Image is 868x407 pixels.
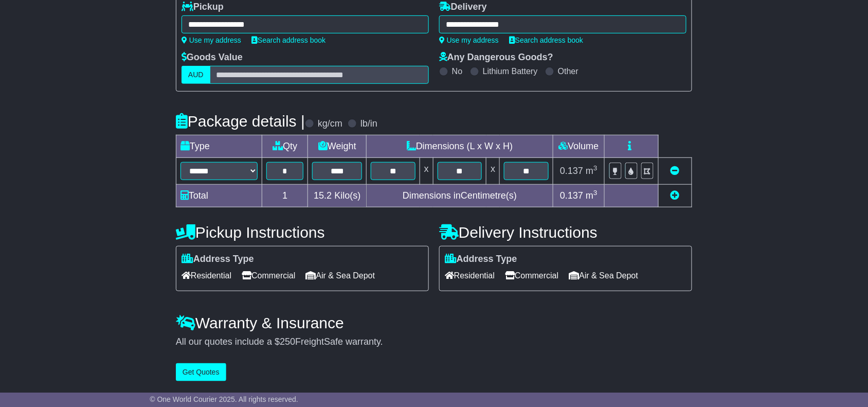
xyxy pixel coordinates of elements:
a: Add new item [671,190,680,201]
a: Search address book [251,36,325,44]
span: Commercial [242,268,295,284]
label: Address Type [445,254,517,265]
span: Residential [182,268,231,284]
label: Address Type [182,254,254,265]
span: 250 [280,337,295,347]
h4: Delivery Instructions [439,224,692,241]
span: m [586,166,598,176]
button: Get Quotes [176,363,226,381]
label: No [452,66,462,76]
span: 15.2 [314,190,332,201]
a: Use my address [439,36,499,44]
span: m [586,190,598,201]
td: Total [176,185,262,207]
label: Pickup [182,2,224,13]
sup: 3 [593,164,598,172]
a: Search address book [509,36,583,44]
span: Air & Sea Depot [569,268,639,284]
span: 0.137 [560,190,583,201]
label: Delivery [439,2,487,13]
sup: 3 [593,189,598,197]
span: © One World Courier 2025. All rights reserved. [150,395,298,403]
span: Air & Sea Depot [306,268,375,284]
label: lb/in [360,118,377,130]
h4: Package details | [176,113,305,130]
label: AUD [182,66,210,84]
td: Volume [553,135,604,158]
td: Kilo(s) [308,185,367,207]
h4: Pickup Instructions [176,224,429,241]
div: All our quotes include a $ FreightSafe warranty. [176,337,692,348]
label: Goods Value [182,52,243,63]
span: Commercial [505,268,558,284]
td: Dimensions (L x W x H) [367,135,553,158]
td: Type [176,135,262,158]
td: Weight [308,135,367,158]
h4: Warranty & Insurance [176,314,692,331]
label: kg/cm [318,118,342,130]
span: Residential [445,268,495,284]
td: x [420,158,433,185]
a: Remove this item [671,166,680,176]
span: 0.137 [560,166,583,176]
td: Dimensions in Centimetre(s) [367,185,553,207]
a: Use my address [182,36,241,44]
td: 1 [262,185,308,207]
td: x [486,158,500,185]
label: Lithium Battery [483,66,538,76]
label: Other [558,66,578,76]
label: Any Dangerous Goods? [439,52,553,63]
td: Qty [262,135,308,158]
